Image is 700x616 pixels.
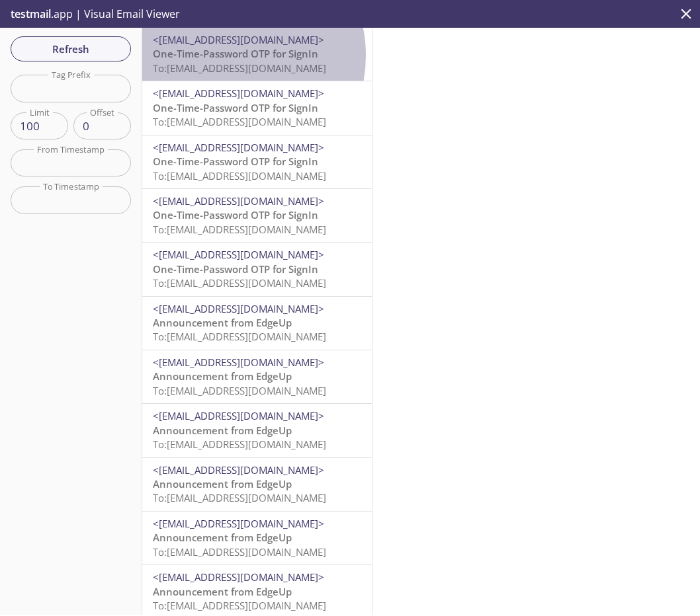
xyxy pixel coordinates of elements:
div: <[EMAIL_ADDRESS][DOMAIN_NAME]>Announcement from EdgeUpTo:[EMAIL_ADDRESS][DOMAIN_NAME] [142,350,372,403]
span: One-Time-Password OTP for SignIn [153,101,318,114]
span: <[EMAIL_ADDRESS][DOMAIN_NAME]> [153,194,324,208]
span: <[EMAIL_ADDRESS][DOMAIN_NAME]> [153,248,324,261]
span: To: [EMAIL_ADDRESS][DOMAIN_NAME] [153,115,326,128]
div: <[EMAIL_ADDRESS][DOMAIN_NAME]>One-Time-Password OTP for SignInTo:[EMAIL_ADDRESS][DOMAIN_NAME] [142,243,372,295]
span: <[EMAIL_ADDRESS][DOMAIN_NAME]> [153,517,324,530]
div: <[EMAIL_ADDRESS][DOMAIN_NAME]>One-Time-Password OTP for SignInTo:[EMAIL_ADDRESS][DOMAIN_NAME] [142,135,372,188]
span: One-Time-Password OTP for SignIn [153,47,318,60]
span: To: [EMAIL_ADDRESS][DOMAIN_NAME] [153,330,326,343]
span: One-Time-Password OTP for SignIn [153,208,318,221]
button: Refresh [11,36,131,61]
div: <[EMAIL_ADDRESS][DOMAIN_NAME]>Announcement from EdgeUpTo:[EMAIL_ADDRESS][DOMAIN_NAME] [142,404,372,457]
span: Announcement from EdgeUp [153,369,292,383]
span: <[EMAIL_ADDRESS][DOMAIN_NAME]> [153,87,324,100]
span: To: [EMAIL_ADDRESS][DOMAIN_NAME] [153,61,326,75]
div: <[EMAIL_ADDRESS][DOMAIN_NAME]>One-Time-Password OTP for SignInTo:[EMAIL_ADDRESS][DOMAIN_NAME] [142,81,372,134]
span: <[EMAIL_ADDRESS][DOMAIN_NAME]> [153,356,324,369]
div: <[EMAIL_ADDRESS][DOMAIN_NAME]>Announcement from EdgeUpTo:[EMAIL_ADDRESS][DOMAIN_NAME] [142,458,372,511]
span: <[EMAIL_ADDRESS][DOMAIN_NAME]> [153,463,324,477]
span: <[EMAIL_ADDRESS][DOMAIN_NAME]> [153,302,324,315]
span: To: [EMAIL_ADDRESS][DOMAIN_NAME] [153,223,326,236]
span: Announcement from EdgeUp [153,424,292,437]
div: <[EMAIL_ADDRESS][DOMAIN_NAME]>One-Time-Password OTP for SignInTo:[EMAIL_ADDRESS][DOMAIN_NAME] [142,189,372,242]
span: To: [EMAIL_ADDRESS][DOMAIN_NAME] [153,276,326,289]
div: <[EMAIL_ADDRESS][DOMAIN_NAME]>One-Time-Password OTP for SignInTo:[EMAIL_ADDRESS][DOMAIN_NAME] [142,28,372,81]
span: <[EMAIL_ADDRESS][DOMAIN_NAME]> [153,141,324,154]
span: Announcement from EdgeUp [153,585,292,598]
div: <[EMAIL_ADDRESS][DOMAIN_NAME]>Announcement from EdgeUpTo:[EMAIL_ADDRESS][DOMAIN_NAME] [142,297,372,350]
span: One-Time-Password OTP for SignIn [153,155,318,168]
span: <[EMAIL_ADDRESS][DOMAIN_NAME]> [153,570,324,584]
span: <[EMAIL_ADDRESS][DOMAIN_NAME]> [153,33,324,46]
span: Announcement from EdgeUp [153,316,292,329]
span: To: [EMAIL_ADDRESS][DOMAIN_NAME] [153,545,326,558]
span: To: [EMAIL_ADDRESS][DOMAIN_NAME] [153,599,326,612]
span: <[EMAIL_ADDRESS][DOMAIN_NAME]> [153,409,324,422]
span: Refresh [21,40,120,58]
span: One-Time-Password OTP for SignIn [153,262,318,276]
div: <[EMAIL_ADDRESS][DOMAIN_NAME]>Announcement from EdgeUpTo:[EMAIL_ADDRESS][DOMAIN_NAME] [142,512,372,564]
span: To: [EMAIL_ADDRESS][DOMAIN_NAME] [153,438,326,451]
span: Announcement from EdgeUp [153,531,292,544]
span: To: [EMAIL_ADDRESS][DOMAIN_NAME] [153,169,326,182]
span: To: [EMAIL_ADDRESS][DOMAIN_NAME] [153,384,326,397]
span: To: [EMAIL_ADDRESS][DOMAIN_NAME] [153,491,326,504]
span: Announcement from EdgeUp [153,477,292,490]
span: testmail [11,7,51,21]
